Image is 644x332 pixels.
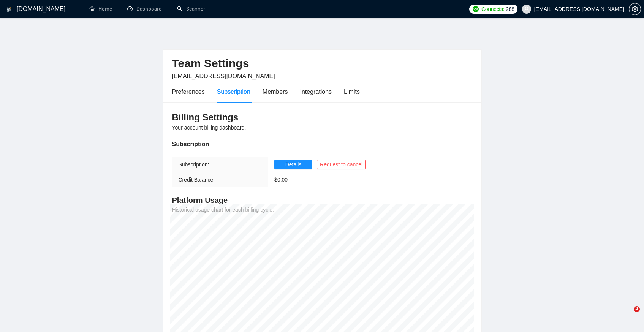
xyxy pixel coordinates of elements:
span: 4 [634,306,640,312]
iframe: Intercom live chat [618,306,636,324]
button: Details [274,160,312,169]
div: Subscription [172,139,472,149]
button: setting [629,3,641,15]
img: upwork-logo.png [473,6,479,12]
a: setting [629,6,641,12]
div: Preferences [172,87,205,96]
img: logo [6,3,12,16]
h3: Billing Settings [172,111,472,123]
a: searchScanner [177,6,205,12]
span: Details [285,160,302,169]
span: [EMAIL_ADDRESS][DOMAIN_NAME] [172,73,275,79]
a: dashboardDashboard [127,6,162,12]
span: 288 [506,5,514,13]
span: $ 0.00 [274,177,288,183]
span: user [524,6,529,12]
span: Request to cancel [320,160,362,169]
span: Your account billing dashboard. [172,125,246,131]
div: Members [263,87,288,96]
h2: Team Settings [172,56,472,71]
a: homeHome [89,6,112,12]
div: Subscription [217,87,250,96]
div: Integrations [300,87,332,96]
span: Credit Balance: [179,177,215,183]
button: Request to cancel [317,160,366,169]
h4: Platform Usage [172,195,472,206]
span: Connects: [481,5,504,13]
span: Subscription: [179,161,209,168]
div: Limits [344,87,360,96]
